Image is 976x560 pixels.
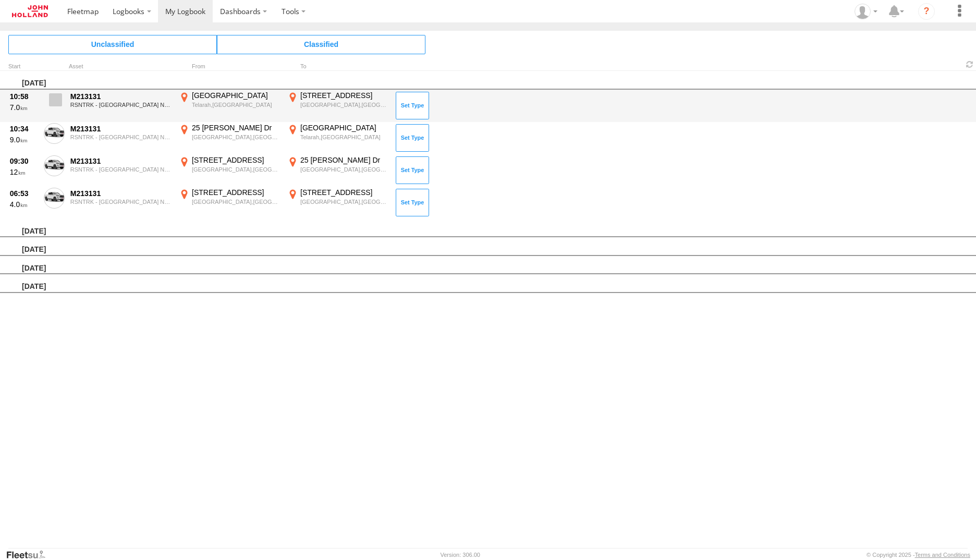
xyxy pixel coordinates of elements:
[300,166,388,173] div: [GEOGRAPHIC_DATA],[GEOGRAPHIC_DATA]
[6,550,54,560] a: Visit our Website
[217,35,425,54] span: Click to view Classified Trips
[192,155,280,165] div: [STREET_ADDRESS]
[70,166,172,173] div: RSNTRK - [GEOGRAPHIC_DATA] NSW - Track & Civil
[300,123,388,132] div: [GEOGRAPHIC_DATA]
[70,199,172,205] div: RSNTRK - [GEOGRAPHIC_DATA] NSW - Track & Civil
[915,552,970,558] a: Terms and Conditions
[70,189,172,198] div: M213131
[10,103,38,112] div: 7.0
[177,64,282,69] div: From
[69,64,173,69] div: Asset
[441,552,480,558] div: Version: 306.00
[396,124,429,151] button: Click to Set
[286,188,390,218] label: Click to View Event Location
[3,3,57,20] a: Return to Dashboard
[177,188,282,218] label: Click to View Event Location
[396,156,429,184] button: Click to Set
[300,133,388,141] div: Telarah,[GEOGRAPHIC_DATA]
[286,123,390,153] label: Click to View Event Location
[396,92,429,119] button: Click to Set
[192,91,280,100] div: [GEOGRAPHIC_DATA]
[8,64,40,69] div: Click to Sort
[70,156,172,166] div: M213131
[12,5,48,17] img: jhg-logo.svg
[286,64,390,69] div: To
[70,134,172,140] div: RSNTRK - [GEOGRAPHIC_DATA] NSW - Track & Civil
[396,189,429,216] button: Click to Set
[70,92,172,101] div: M213131
[286,91,390,121] label: Click to View Event Location
[192,188,280,197] div: [STREET_ADDRESS]
[300,91,388,100] div: [STREET_ADDRESS]
[177,155,282,186] label: Click to View Event Location
[10,124,38,133] div: 10:34
[300,188,388,197] div: [STREET_ADDRESS]
[867,552,970,558] div: © Copyright 2025 -
[286,155,390,186] label: Click to View Event Location
[192,123,280,132] div: 25 [PERSON_NAME] Dr
[918,3,935,20] i: ?
[10,200,38,209] div: 4.0
[10,92,38,101] div: 10:58
[177,123,282,153] label: Click to View Event Location
[192,166,280,173] div: [GEOGRAPHIC_DATA],[GEOGRAPHIC_DATA]
[192,133,280,141] div: [GEOGRAPHIC_DATA],[GEOGRAPHIC_DATA]
[192,198,280,205] div: [GEOGRAPHIC_DATA],[GEOGRAPHIC_DATA]
[70,102,172,108] div: RSNTRK - [GEOGRAPHIC_DATA] NSW - Track & Civil
[10,135,38,144] div: 9.0
[10,189,38,198] div: 06:53
[70,124,172,133] div: M213131
[8,35,217,54] span: Click to view Unclassified Trips
[963,59,976,69] span: Refresh
[10,156,38,166] div: 09:30
[851,4,881,19] div: Robert Foot
[192,101,280,108] div: Telarah,[GEOGRAPHIC_DATA]
[300,101,388,108] div: [GEOGRAPHIC_DATA],[GEOGRAPHIC_DATA]
[300,198,388,205] div: [GEOGRAPHIC_DATA],[GEOGRAPHIC_DATA]
[177,91,282,121] label: Click to View Event Location
[300,155,388,165] div: 25 [PERSON_NAME] Dr
[10,167,38,177] div: 12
